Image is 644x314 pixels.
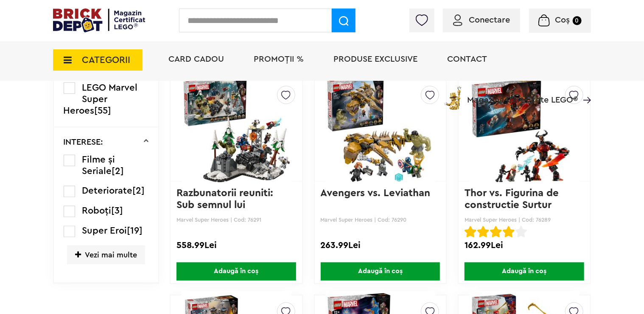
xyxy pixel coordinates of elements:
[82,206,112,216] span: Roboți
[465,263,584,281] span: Adaugă în coș
[133,186,145,196] span: [2]
[176,217,296,223] p: Marvel Super Heroes | Cod: 76291
[112,206,123,216] span: [3]
[176,188,276,223] a: Razbunatorii reuniti: Sub semnul lui [PERSON_NAME]
[453,16,510,24] a: Conectare
[176,240,296,251] div: 558.99Lei
[467,85,578,104] span: Magazine Certificate LEGO®
[82,155,115,176] span: Filme și Seriale
[578,85,591,93] a: Magazine Certificate LEGO®
[325,71,436,190] img: Avengers vs. Leviathan
[321,188,431,199] a: Avengers vs. Leviathan
[321,240,440,251] div: 263.99Lei
[333,55,417,63] a: Produse exclusive
[573,16,582,25] small: 0
[465,217,584,223] p: Marvel Super Heroes | Cod: 76289
[67,245,145,265] span: Vezi mai multe
[469,71,580,190] img: Thor vs. Figurina de constructie Surtur
[321,217,440,223] p: Marvel Super Heroes | Cod: 76290
[254,55,304,63] a: PROMOȚII %
[82,55,130,65] span: CATEGORII
[82,186,133,196] span: Deteriorate
[168,55,224,63] a: Card Cadou
[503,226,515,238] img: Evaluare cu stele
[82,226,127,236] span: Super Eroi
[64,138,104,147] p: INTERESE:
[477,226,489,238] img: Evaluare cu stele
[321,263,440,281] span: Adaugă în coș
[95,106,112,115] span: [55]
[181,71,291,190] img: Razbunatorii reuniti: Sub semnul lui Ultron
[555,16,570,24] span: Coș
[176,263,296,281] span: Adaugă în coș
[465,240,584,251] div: 162.99Lei
[459,263,590,281] a: Adaugă în coș
[447,55,487,63] a: Contact
[112,167,124,176] span: [2]
[490,226,502,238] img: Evaluare cu stele
[171,263,302,281] a: Adaugă în coș
[315,263,446,281] a: Adaugă în coș
[465,226,476,238] img: Evaluare cu stele
[465,188,562,211] a: Thor vs. Figurina de constructie Surtur
[127,226,143,236] span: [19]
[515,226,527,238] img: Evaluare cu stele
[469,16,510,24] span: Conectare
